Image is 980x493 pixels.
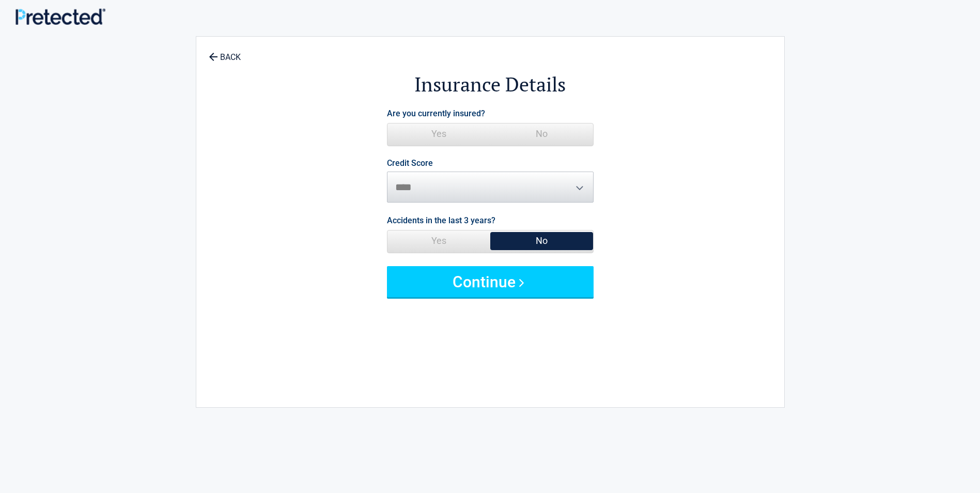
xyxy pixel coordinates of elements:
[387,159,433,167] label: Credit Score
[387,230,490,251] span: Yes
[387,106,485,120] label: Are you currently insured?
[490,230,593,251] span: No
[253,71,727,98] h2: Insurance Details
[207,43,243,61] a: BACK
[387,213,495,227] label: Accidents in the last 3 years?
[15,8,105,24] img: Main Logo
[387,124,490,144] span: Yes
[490,124,593,144] span: No
[387,266,594,297] button: Continue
